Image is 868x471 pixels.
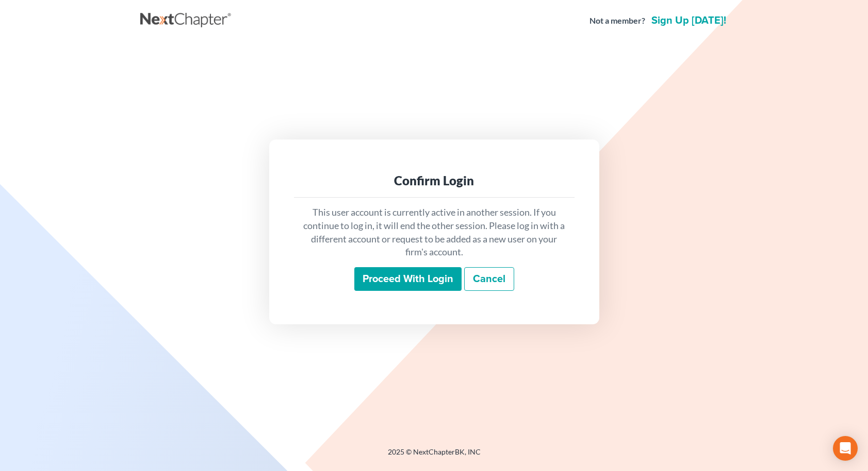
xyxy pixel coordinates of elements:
[140,447,728,465] div: 2025 © NextChapterBK, INC
[589,15,645,27] strong: Not a member?
[833,436,858,461] div: Open Intercom Messenger
[302,206,566,259] p: This user account is currently active in another session. If you continue to log in, it will end ...
[464,267,514,291] a: Cancel
[354,267,462,291] input: Proceed with login
[649,15,728,26] a: Sign up [DATE]!
[302,172,566,189] div: Confirm Login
